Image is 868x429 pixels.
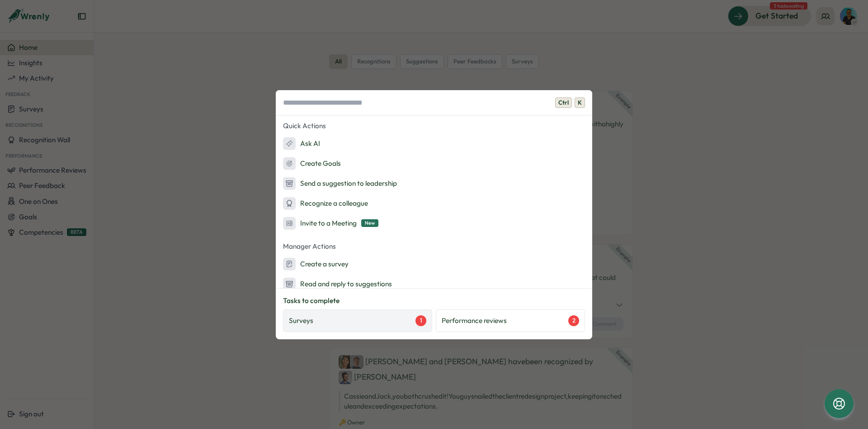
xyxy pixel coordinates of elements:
div: 1 [415,315,426,326]
p: Quick Actions [276,119,592,133]
button: Invite to a MeetingNew [276,214,592,232]
button: Read and reply to suggestions [276,275,592,293]
p: Surveys [289,316,313,326]
button: Recognize a colleague [276,194,592,212]
div: Recognize a colleague [283,197,368,210]
div: Read and reply to suggestions [283,278,392,290]
div: Create a survey [283,258,349,270]
p: Tasks to complete [283,296,585,306]
div: Send a suggestion to leadership [283,177,397,190]
div: 2 [568,315,579,326]
span: K [575,97,585,108]
div: Ask AI [283,137,320,150]
button: Send a suggestion to leadership [276,174,592,193]
span: New [361,219,378,227]
button: Ask AI [276,135,592,153]
button: Create a survey [276,255,592,273]
div: Invite to a Meeting [283,217,378,230]
p: Performance reviews [442,316,507,326]
span: Ctrl [555,97,572,108]
button: Create Goals [276,154,592,173]
div: Create Goals [283,157,341,170]
p: Manager Actions [276,240,592,253]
